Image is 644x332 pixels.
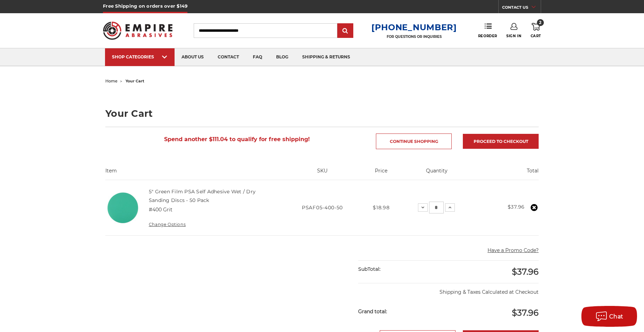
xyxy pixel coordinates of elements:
h1: Your Cart [105,109,539,118]
a: [PHONE_NUMBER] [371,22,457,32]
th: SKU [281,167,364,180]
a: about us [175,48,211,66]
span: your cart [126,79,144,83]
th: Quantity [399,167,476,180]
a: Reorder [478,23,497,38]
p: FOR QUESTIONS OR INQUIRIES [371,34,457,39]
a: 2 Cart [531,23,541,38]
span: Spend another $111.04 to qualify for free shipping! [164,136,310,143]
span: PSAF05-400-50 [302,204,343,211]
img: 5" Green Film PSA Self Adhesive Wet / Dry Sanding Discs - 50 Pack [105,191,140,225]
th: Total [475,167,539,180]
strong: Grand total: [358,308,387,315]
span: Sign In [506,34,521,38]
a: 5" Green Film PSA Self Adhesive Wet / Dry Sanding Discs - 50 Pack [149,188,256,203]
span: Cart [531,34,541,38]
input: 5" Green Film PSA Self Adhesive Wet / Dry Sanding Discs - 50 Pack Quantity: [429,202,444,213]
p: Shipping & Taxes Calculated at Checkout [358,283,539,296]
span: $18.98 [373,204,389,211]
a: shipping & returns [295,48,357,66]
dd: #400 Grit [149,206,172,213]
a: Continue Shopping [376,133,452,149]
a: home [105,79,118,83]
a: Proceed to checkout [463,134,539,149]
span: Chat [609,313,623,320]
span: 2 [537,19,544,26]
div: SHOP CATEGORIES [112,54,168,59]
strong: $37.96 [508,204,525,210]
img: Empire Abrasives [103,17,172,44]
input: Submit [338,24,352,38]
th: Price [364,167,398,180]
a: Change Options [149,222,186,227]
a: CONTACT US [502,3,541,13]
th: Item [105,167,281,180]
a: faq [246,48,269,66]
span: $37.96 [512,308,539,318]
span: $37.96 [512,267,539,277]
span: Reorder [478,34,497,38]
button: Chat [581,306,637,327]
a: contact [211,48,246,66]
a: blog [269,48,295,66]
div: SubTotal: [358,261,449,278]
button: Have a Promo Code? [488,247,539,254]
